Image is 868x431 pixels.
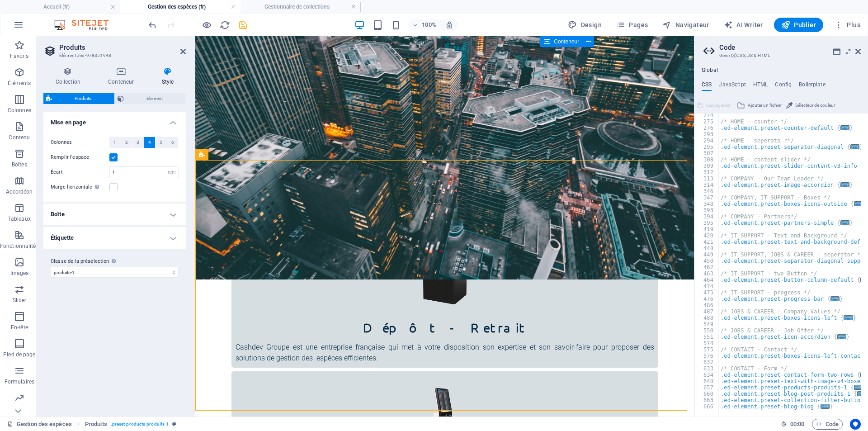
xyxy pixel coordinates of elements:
[9,134,30,141] p: Contenu
[564,18,605,32] div: Design (Ctrl+Alt+Y)
[8,107,31,114] p: Colonnes
[695,308,719,315] div: 487
[564,18,605,32] button: Design
[695,334,719,340] div: 551
[695,346,719,353] div: 575
[554,39,579,44] span: Conteneur
[850,419,861,430] button: Usercentrics
[6,188,33,195] p: Accordéon
[43,112,186,128] h4: Mise en page
[695,207,719,213] div: 393
[695,391,719,397] div: 660
[12,161,27,168] p: Boîtes
[850,144,859,149] span: ...
[748,100,782,111] span: Ajouter un fichier
[148,137,151,148] span: 4
[11,324,28,331] p: En-tête
[96,67,150,86] h4: Conteneur
[695,315,719,321] div: 488
[695,213,719,220] div: 394
[854,385,863,390] span: ...
[113,137,116,148] span: 1
[111,419,169,430] span: . preset-products-produits-1
[144,137,156,148] button: 4
[613,18,651,32] button: Pages
[445,21,453,29] i: Lors du redimensionnement, ajuster automatiquement le niveau de zoom en fonction de l'appareil sé...
[781,20,816,29] span: Publier
[840,182,849,187] span: ...
[702,67,718,74] h4: Global
[837,334,846,339] span: ...
[830,296,840,301] span: ...
[695,365,719,372] div: 633
[3,351,35,358] p: Pied de page
[719,81,745,91] h4: JavaScript
[156,137,167,148] button: 5
[695,384,719,391] div: 657
[172,422,176,426] i: Cet élément est une présélection personnalisable.
[52,19,120,30] img: Editor Logo
[816,419,839,430] span: Code
[695,182,719,188] div: 314
[55,93,112,104] span: Produits
[85,419,176,430] nav: breadcrumb
[695,378,719,384] div: 648
[719,43,861,52] h2: Code
[85,419,107,430] span: Cliquez pour sélectionner. Double-cliquez pour modifier.
[695,220,719,226] div: 395
[695,283,719,289] div: 474
[720,18,767,32] button: AI Writer
[568,20,602,29] span: Design
[840,125,849,130] span: ...
[43,67,96,86] h4: Collection
[774,18,823,32] button: Publier
[7,405,32,412] p: Marketing
[695,125,719,131] div: 276
[659,18,712,32] button: Navigateur
[736,100,783,111] button: Ajouter un fichier
[10,270,29,277] p: Images
[10,52,28,60] p: Favoris
[799,81,826,91] h4: Boilerplate
[695,239,719,245] div: 421
[132,137,144,148] button: 3
[785,100,836,111] button: Sélecteur de couleur
[790,419,804,430] span: 00 00
[695,359,719,365] div: 632
[834,20,860,29] span: Plus
[109,137,121,148] button: 1
[844,315,853,320] span: ...
[854,201,863,206] span: ...
[137,137,139,148] span: 3
[8,215,31,223] p: Tableaux
[238,20,248,30] i: Enregistrer (Ctrl+S)
[702,81,712,91] h4: CSS
[43,204,186,225] h4: Boîte
[125,137,128,148] span: 2
[43,227,186,249] h4: Étiquette
[695,289,719,296] div: 475
[719,52,843,60] h3: Gérer (S)CSS, JS & HTML
[695,137,719,144] div: 294
[695,403,719,410] div: 666
[695,118,719,125] div: 275
[120,2,241,12] h4: Gestion des espèces (fr)
[160,137,162,148] span: 5
[857,391,866,396] span: ...
[695,201,719,207] div: 348
[695,169,719,175] div: 312
[830,18,864,32] button: Plus
[237,19,248,30] button: save
[59,43,186,52] h2: Produits
[59,52,168,60] h3: Élément #ed-978351948
[821,404,830,409] span: ...
[422,19,436,30] h6: 100%
[812,419,843,430] button: Code
[840,220,849,225] span: ...
[695,188,719,194] div: 346
[695,258,719,264] div: 450
[616,20,648,29] span: Pages
[695,340,719,346] div: 574
[8,80,31,87] p: Éléments
[781,419,805,430] h6: Durée de la session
